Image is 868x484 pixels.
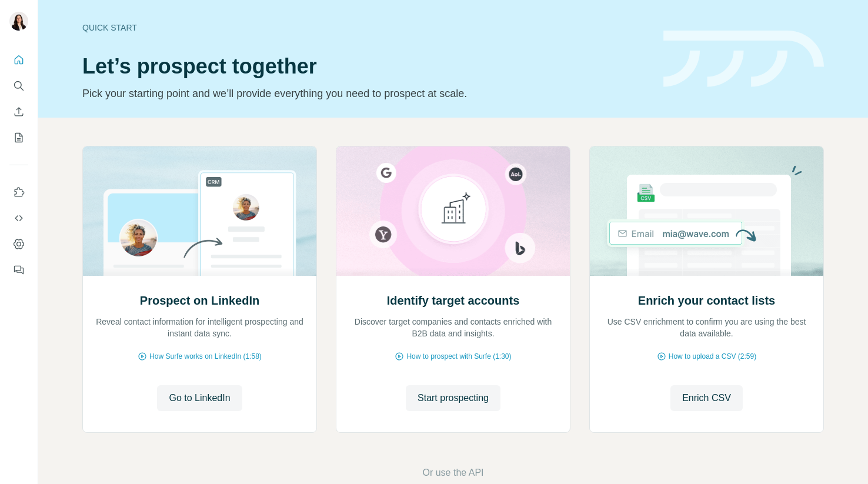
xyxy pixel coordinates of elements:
div: Quick start [82,22,649,34]
img: Identify target accounts [336,146,570,276]
button: Feedback [9,259,28,281]
img: Avatar [9,12,28,31]
button: My lists [9,127,28,148]
img: Enrich your contact lists [589,146,824,276]
p: Reveal contact information for intelligent prospecting and instant data sync. [95,316,305,339]
button: Go to LinkedIn [157,385,242,411]
button: Enrich CSV [9,101,28,122]
span: Go to LinkedIn [169,391,230,405]
span: Start prospecting [418,391,489,405]
span: How to prospect with Surfe (1:30) [406,351,511,362]
button: Use Surfe on LinkedIn [9,182,28,203]
button: Enrich CSV [670,385,743,411]
span: How to upload a CSV (2:59) [669,351,756,362]
p: Discover target companies and contacts enriched with B2B data and insights. [348,316,558,339]
h2: Enrich your contact lists [638,292,775,309]
span: How Surfe works on LinkedIn (1:58) [149,351,262,362]
img: banner [663,31,824,88]
button: Dashboard [9,233,28,255]
h1: Let’s prospect together [82,55,649,78]
button: Or use the API [422,466,483,480]
img: Prospect on LinkedIn [82,146,317,276]
button: Start prospecting [406,385,500,411]
button: Quick start [9,49,28,71]
p: Use CSV enrichment to confirm you are using the best data available. [602,316,812,339]
button: Use Surfe API [9,208,28,229]
h2: Identify target accounts [387,292,520,309]
p: Pick your starting point and we’ll provide everything you need to prospect at scale. [82,85,649,102]
h2: Prospect on LinkedIn [140,292,259,309]
button: Search [9,75,28,96]
span: Enrich CSV [682,391,731,405]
